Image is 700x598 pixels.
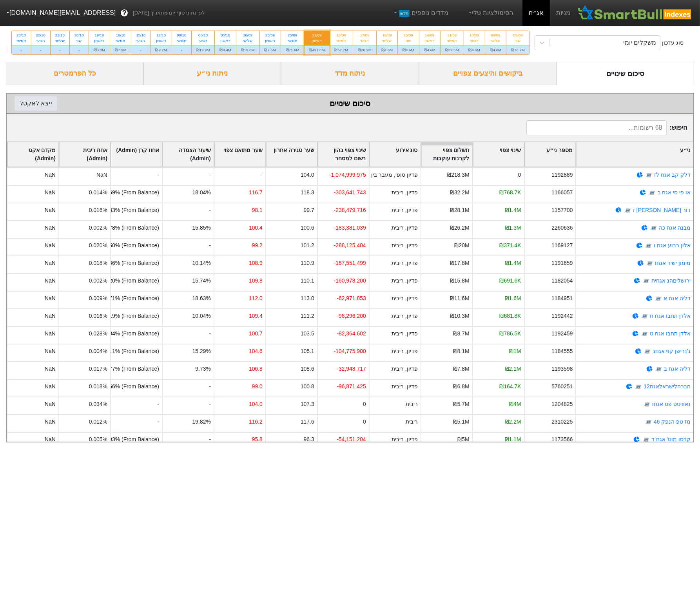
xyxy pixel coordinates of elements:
[286,33,299,38] div: 25/09
[392,294,418,303] div: פדיון, ריבית
[645,242,653,250] img: tase link
[490,33,501,38] div: 09/09
[651,436,691,442] a: קרסו מוט' אגח ד
[89,188,107,197] div: 0.014%
[485,45,506,54] div: ₪4.6M
[89,241,107,250] div: 0.020%
[464,5,517,21] a: הסימולציות שלי
[633,207,691,213] a: דור [PERSON_NAME] ז
[646,259,654,267] img: tase link
[506,45,530,54] div: ₪16.2M
[89,259,107,267] div: 0.018%
[419,45,440,54] div: ₪4.6M
[45,224,56,232] div: NaN
[301,330,314,338] div: 103.5
[551,171,573,179] div: 1192889
[392,241,418,250] div: פדיון, ריבית
[337,365,366,373] div: -32,948,717
[304,206,314,214] div: 99.7
[192,418,211,426] div: 19.82%
[335,38,348,43] div: חמישי
[249,365,263,373] div: 106.8
[511,33,525,38] div: 08/09
[642,436,650,444] img: tase link
[623,38,656,47] div: משקלים יומי
[45,312,56,320] div: NaN
[337,382,366,391] div: -96,871,425
[392,224,418,232] div: פדיון, ריבית
[55,33,65,38] div: 21/10
[499,188,521,197] div: ₪768.7K
[526,120,666,135] input: 68 רשומות...
[392,206,418,214] div: פדיון, ריבית
[89,382,107,391] div: 0.018%
[89,347,107,355] div: 0.004%
[419,62,557,85] div: ביקושים והיצעים צפויים
[301,347,314,355] div: 105.1
[551,347,573,355] div: 1184555
[469,38,480,43] div: רביעי
[16,38,26,43] div: חמישי
[162,167,214,185] div: -
[249,277,263,285] div: 109.8
[110,414,162,432] div: -
[392,188,418,197] div: פדיון, ריבית
[192,259,211,267] div: 10.14%
[192,224,211,232] div: 15.85%
[450,312,470,320] div: ₪10.3M
[509,400,521,408] div: ₪4M
[370,142,421,167] div: Toggle SortBy
[192,294,211,303] div: 18.63%
[45,277,56,285] div: NaN
[94,33,105,38] div: 19/10
[260,45,281,54] div: ₪7.6M
[337,330,366,338] div: -82,364,602
[31,45,50,54] div: -
[45,400,56,408] div: NaN
[447,171,469,179] div: ₪218.3M
[654,242,691,248] a: אלון רבוע אגח ו
[162,238,214,256] div: -
[249,418,263,426] div: 116.2
[51,45,69,54] div: -
[403,33,414,38] div: 15/09
[70,45,89,54] div: -
[525,142,576,167] div: Toggle SortBy
[551,188,573,197] div: 1166057
[392,347,418,355] div: פדיון, ריבית
[74,38,84,43] div: שני
[424,33,435,38] div: 14/09
[195,365,210,373] div: 9.73%
[15,98,685,109] div: סיכום שינויים
[111,142,162,167] div: Toggle SortBy
[453,400,470,408] div: ₪5.7M
[136,38,145,43] div: רביעי
[469,33,480,38] div: 10/09
[490,38,501,43] div: שלישי
[249,347,263,355] div: 104.6
[454,241,469,250] div: ₪20M
[78,294,159,303] div: 5%, 7.1428571% (From Balance)
[392,365,418,373] div: פדיון, ריבית
[73,259,159,267] div: 15%, 16.6666666% (From Balance)
[645,418,653,426] img: tase link
[163,142,214,167] div: Toggle SortBy
[162,326,214,344] div: -
[337,312,366,320] div: -98,296,200
[249,294,263,303] div: 112.0
[241,33,255,38] div: 30/09
[45,259,56,267] div: NaN
[576,142,693,167] div: Toggle SortBy
[450,188,470,197] div: ₪32.2M
[392,277,418,285] div: פדיון, ריבית
[45,294,56,303] div: NaN
[398,45,419,54] div: ₪4.6M
[73,347,159,355] div: 10%, 11.1111111% (From Balance)
[110,45,131,54] div: ₪7.9M
[392,259,418,267] div: פדיון, ריבית
[392,382,418,391] div: פדיון, ריבית
[650,224,658,232] img: tase link
[89,277,107,285] div: 0.002%
[381,33,393,38] div: 16/09
[286,38,299,43] div: חמישי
